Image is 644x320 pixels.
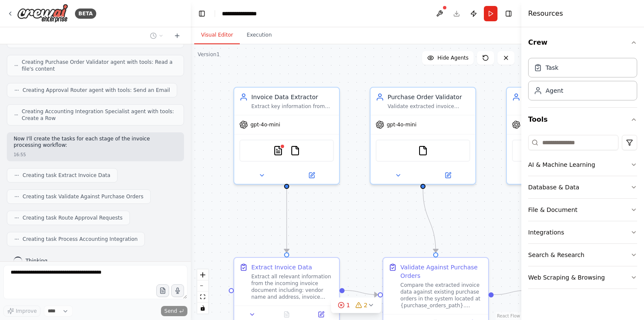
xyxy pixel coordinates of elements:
div: Integrations [528,228,564,237]
div: Compare the extracted invoice data against existing purchase orders in the system located at {pur... [400,282,483,309]
img: FileReadTool [290,146,300,156]
button: Crew [528,31,637,54]
div: Task [546,63,558,72]
div: Purchase Order Validator [388,93,470,101]
div: File & Document [528,206,578,214]
button: Hide left sidebar [196,8,208,20]
button: Hide Agents [422,51,474,65]
span: Creating task Route Approval Requests [23,214,123,221]
div: Version 1 [198,51,220,58]
div: Agent [546,86,563,95]
button: zoom out [197,280,208,291]
span: Hide Agents [437,54,469,61]
span: Creating Accounting Integration Specialist agent with tools: Create a Row [22,108,177,122]
g: Edge from b817324d-7197-4850-a2ab-53ba46dcaeb6 to 70b9f09c-f325-4ed7-8273-c3148bc83652 [282,189,291,252]
button: zoom in [197,269,208,280]
textarea: To enrich screen reader interactions, please activate Accessibility in Grammarly extension settings [3,265,187,299]
button: Tools [528,108,637,131]
button: Integrations [528,221,637,243]
span: gpt-4o-mini [387,121,417,128]
span: 1 [346,301,350,309]
img: PDFSearchTool [273,146,283,156]
button: 12 [331,297,381,313]
button: Improve [3,306,40,317]
div: Validate Against Purchase Orders [400,263,483,280]
span: Creating task Validate Against Purchase Orders [23,193,144,200]
h4: Resources [528,9,563,19]
button: Search & Research [528,244,637,266]
button: Database & Data [528,176,637,198]
button: Open in side panel [424,170,472,180]
div: Database & Data [528,183,579,191]
button: fit view [197,291,208,303]
span: Thinking... [26,257,52,264]
g: Edge from 7157b163-6aa1-43e1-a080-95e38dfed220 to bedc20ef-75a0-4e95-87b5-3a839f4fc0b8 [419,189,440,252]
button: Execution [240,26,279,44]
button: Visual Editor [194,26,240,44]
img: FileReadTool [418,146,428,156]
div: Extract key information from incoming invoices including vendor details, invoice numbers, amounts... [251,103,334,110]
div: Web Scraping & Browsing [528,273,605,282]
span: 2 [364,301,368,309]
button: Open in side panel [287,170,336,180]
a: React Flow attribution [497,314,520,318]
div: Extract all relevant information from the incoming invoice document including: vendor name and ad... [251,273,334,300]
p: Now I'll create the tasks for each stage of the invoice processing workflow: [14,136,177,149]
button: toggle interactivity [197,303,208,314]
span: Creating task Extract Invoice Data [23,172,110,179]
span: Creating Approval Router agent with tools: Send an Email [23,87,170,94]
g: Edge from 70b9f09c-f325-4ed7-8273-c3148bc83652 to bedc20ef-75a0-4e95-87b5-3a839f4fc0b8 [345,286,378,299]
span: gpt-4o-mini [250,121,280,128]
div: Purchase Order ValidatorValidate extracted invoice information against existing purchase orders b... [370,87,476,185]
button: Upload files [156,284,169,297]
button: File & Document [528,199,637,221]
div: Crew [528,54,637,107]
img: Logo [17,4,68,23]
div: Extract Invoice Data [251,263,312,271]
nav: breadcrumb [222,9,266,18]
span: Improve [16,308,37,314]
div: AI & Machine Learning [528,160,595,169]
button: Click to speak your automation idea [171,284,184,297]
g: Edge from bedc20ef-75a0-4e95-87b5-3a839f4fc0b8 to eb88f2ee-cfca-4699-a463-ea45972dc504 [494,286,527,299]
div: Invoice Data Extractor [251,93,334,101]
div: Invoice Data ExtractorExtract key information from incoming invoices including vendor details, in... [233,87,340,185]
button: No output available [269,309,305,320]
div: BETA [75,9,96,19]
button: Start a new chat [170,31,184,41]
div: 16:55 [14,151,26,158]
div: React Flow controls [197,269,208,314]
div: Tools [528,131,637,296]
div: Search & Research [528,251,584,259]
button: Web Scraping & Browsing [528,266,637,289]
button: Hide right sidebar [503,8,515,20]
span: Creating task Process Accounting Integration [23,236,138,243]
span: Creating Purchase Order Validator agent with tools: Read a file's content [22,59,177,72]
div: Validate extracted invoice information against existing purchase orders by comparing vendor detai... [388,103,470,110]
button: AI & Machine Learning [528,154,637,176]
button: Switch to previous chat [147,31,167,41]
button: Send [161,306,187,316]
span: Send [164,308,177,314]
button: Open in side panel [306,309,336,320]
